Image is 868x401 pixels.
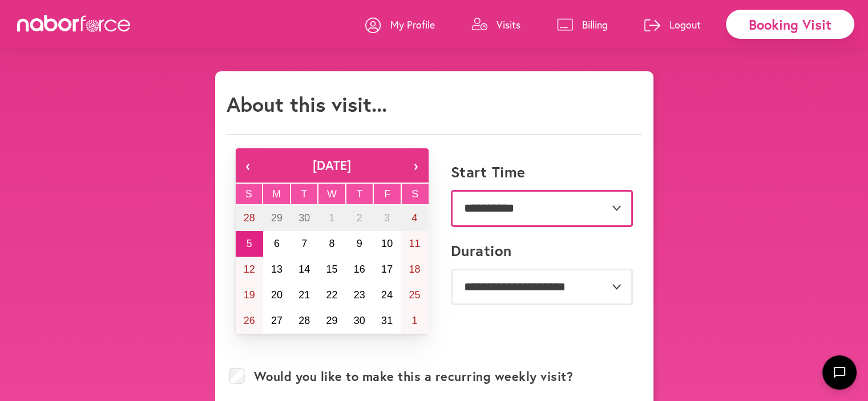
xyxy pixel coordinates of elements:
label: Duration [451,242,512,260]
button: October 26, 2025 [236,308,263,334]
abbr: Monday [272,188,281,200]
abbr: Friday [384,188,390,200]
abbr: October 20, 2025 [271,289,282,301]
abbr: October 22, 2025 [326,289,337,301]
abbr: October 1, 2025 [329,212,334,224]
button: October 15, 2025 [318,257,345,282]
button: October 21, 2025 [290,282,318,308]
abbr: Saturday [411,188,418,200]
button: September 29, 2025 [263,205,290,231]
button: October 24, 2025 [373,282,401,308]
abbr: Thursday [357,188,363,200]
abbr: October 25, 2025 [409,289,420,301]
abbr: October 2, 2025 [357,212,362,224]
abbr: October 27, 2025 [271,315,282,326]
button: October 22, 2025 [318,282,345,308]
button: November 1, 2025 [401,308,428,334]
button: ‹ [236,148,261,183]
abbr: October 19, 2025 [244,289,255,301]
label: Start Time [451,163,526,181]
button: [DATE] [261,148,403,183]
button: October 6, 2025 [263,231,290,257]
a: Billing [557,7,608,42]
abbr: October 29, 2025 [326,315,337,326]
abbr: October 14, 2025 [298,264,310,275]
abbr: October 15, 2025 [326,264,337,275]
abbr: October 11, 2025 [409,238,420,249]
button: October 9, 2025 [346,231,373,257]
a: My Profile [365,7,435,42]
button: October 5, 2025 [236,231,263,257]
abbr: November 1, 2025 [411,315,417,326]
button: October 18, 2025 [401,257,428,282]
button: October 16, 2025 [346,257,373,282]
abbr: October 24, 2025 [381,289,393,301]
abbr: October 18, 2025 [409,264,420,275]
button: October 13, 2025 [263,257,290,282]
button: October 29, 2025 [318,308,345,334]
p: Logout [669,18,701,31]
abbr: Sunday [245,188,252,200]
label: Would you like to make this a recurring weekly visit? [254,369,574,384]
abbr: October 12, 2025 [244,264,255,275]
button: October 28, 2025 [290,308,318,334]
button: October 10, 2025 [373,231,401,257]
button: October 17, 2025 [373,257,401,282]
abbr: Wednesday [327,188,337,200]
abbr: October 26, 2025 [244,315,255,326]
abbr: October 7, 2025 [301,238,307,249]
abbr: October 17, 2025 [381,264,393,275]
abbr: October 5, 2025 [247,238,252,249]
button: September 28, 2025 [236,205,263,231]
abbr: October 4, 2025 [411,212,417,224]
abbr: October 30, 2025 [354,315,365,326]
abbr: October 16, 2025 [354,264,365,275]
button: October 14, 2025 [290,257,318,282]
button: October 7, 2025 [290,231,318,257]
button: October 20, 2025 [263,282,290,308]
p: Visits [496,18,520,31]
button: September 30, 2025 [290,205,318,231]
button: October 4, 2025 [401,205,428,231]
abbr: September 29, 2025 [271,212,282,224]
div: Booking Visit [726,10,854,39]
button: October 31, 2025 [373,308,401,334]
a: Logout [644,7,701,42]
abbr: October 31, 2025 [381,315,393,326]
abbr: September 28, 2025 [244,212,255,224]
abbr: October 13, 2025 [271,264,282,275]
abbr: October 8, 2025 [329,238,334,249]
button: October 3, 2025 [373,205,401,231]
h1: About this visit... [227,92,387,116]
button: October 25, 2025 [401,282,428,308]
abbr: September 30, 2025 [298,212,310,224]
abbr: October 23, 2025 [354,289,365,301]
abbr: October 21, 2025 [298,289,310,301]
button: October 19, 2025 [236,282,263,308]
abbr: October 6, 2025 [274,238,280,249]
button: October 23, 2025 [346,282,373,308]
button: October 2, 2025 [346,205,373,231]
button: October 1, 2025 [318,205,345,231]
button: October 11, 2025 [401,231,428,257]
abbr: Tuesday [301,188,307,200]
abbr: October 28, 2025 [298,315,310,326]
button: October 30, 2025 [346,308,373,334]
p: My Profile [390,18,435,31]
p: Billing [582,18,608,31]
button: October 12, 2025 [236,257,263,282]
button: October 8, 2025 [318,231,345,257]
a: Visits [471,7,520,42]
abbr: October 3, 2025 [384,212,390,224]
abbr: October 9, 2025 [357,238,362,249]
button: October 27, 2025 [263,308,290,334]
abbr: October 10, 2025 [381,238,393,249]
button: › [403,148,429,183]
